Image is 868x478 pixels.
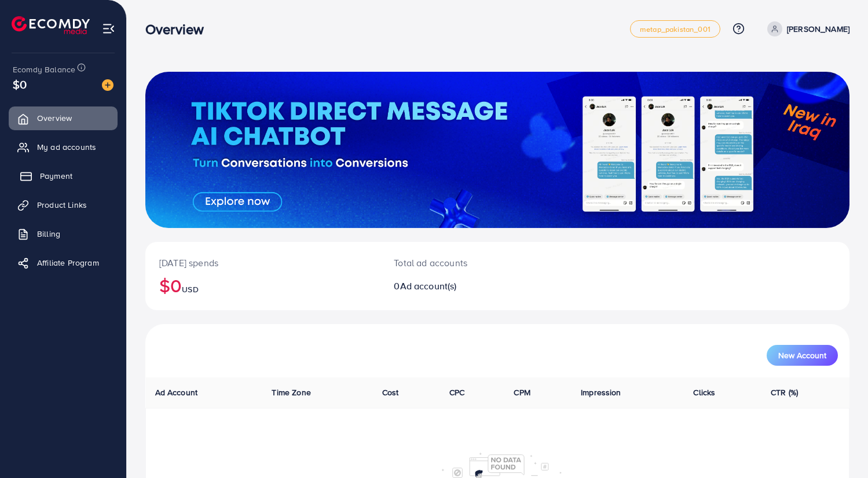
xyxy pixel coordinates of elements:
a: metap_pakistan_001 [630,20,720,38]
a: My ad accounts [9,135,118,159]
span: CTR (%) [771,387,798,398]
span: My ad accounts [37,141,96,153]
img: menu [102,22,115,35]
span: USD [182,284,198,295]
span: Ad account(s) [400,280,457,292]
span: Ad Account [155,387,198,398]
span: Time Zone [272,387,310,398]
span: Clicks [693,387,715,398]
a: Payment [9,164,118,187]
p: [PERSON_NAME] [787,22,849,36]
span: Cost [382,387,399,398]
a: Affiliate Program [9,251,118,274]
h2: 0 [394,281,542,292]
span: Affiliate Program [37,257,99,269]
h3: Overview [145,21,213,38]
a: Billing [9,222,118,245]
span: Payment [40,170,72,182]
img: logo [12,16,90,34]
span: metap_pakistan_001 [640,25,710,33]
h2: $0 [159,274,366,296]
span: $0 [13,76,27,93]
span: CPM [514,387,530,398]
span: CPC [449,387,464,398]
p: Total ad accounts [394,256,542,270]
a: Product Links [9,193,118,216]
span: Product Links [37,199,87,211]
p: [DATE] spends [159,256,366,270]
span: Ecomdy Balance [13,64,75,75]
button: New Account [767,345,838,366]
span: Impression [581,387,621,398]
a: Overview [9,106,118,130]
span: Overview [37,112,72,124]
span: Billing [37,228,60,240]
img: image [102,79,113,91]
a: [PERSON_NAME] [763,21,849,36]
span: New Account [778,351,826,359]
